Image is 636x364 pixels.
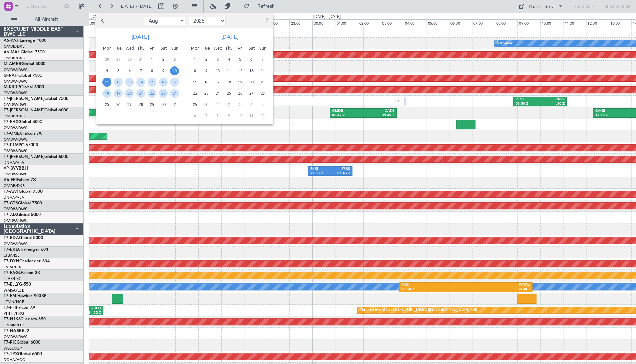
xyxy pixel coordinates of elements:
div: Tue [201,43,212,54]
div: 2-9-2025 [201,54,212,65]
span: 14 [258,66,267,75]
span: 12 [236,66,244,75]
span: 12 [258,111,267,120]
span: 30 [125,55,134,64]
div: Sat [246,43,257,54]
div: 4-10-2025 [246,99,257,110]
div: 29-7-2025 [113,54,124,65]
span: 24 [213,89,222,98]
div: 11-8-2025 [101,76,113,88]
span: 6 [247,55,256,64]
span: 4 [247,100,256,109]
span: 2 [202,55,211,64]
span: 19 [236,78,244,87]
span: 4 [102,66,111,75]
span: 8 [191,66,199,75]
span: 14 [136,78,145,87]
div: 19-8-2025 [113,88,124,99]
div: 1-9-2025 [189,54,201,65]
div: 12-9-2025 [235,65,246,76]
div: 17-9-2025 [212,76,223,88]
div: 9-9-2025 [201,65,212,76]
div: 9-10-2025 [223,110,235,121]
span: 17 [170,78,179,87]
span: 20 [125,89,134,98]
div: 31-7-2025 [135,54,146,65]
span: 27 [247,89,256,98]
span: 16 [202,78,211,87]
div: 24-8-2025 [169,88,180,99]
span: 1 [213,100,222,109]
div: 8-8-2025 [146,65,158,76]
div: 13-9-2025 [246,65,257,76]
span: 18 [102,89,111,98]
div: 3-8-2025 [169,54,180,65]
div: 8-10-2025 [212,110,223,121]
div: 18-9-2025 [223,76,235,88]
span: 29 [191,100,199,109]
span: 28 [136,100,145,109]
span: 9 [224,111,233,120]
div: Thu [223,43,235,54]
div: 21-9-2025 [257,76,268,88]
span: 26 [236,89,244,98]
span: 7 [136,66,145,75]
span: 10 [213,66,222,75]
div: 27-8-2025 [124,99,135,110]
span: 2 [159,55,168,64]
div: 23-8-2025 [158,88,169,99]
div: 5-8-2025 [113,65,124,76]
span: 4 [224,55,233,64]
span: 27 [125,100,134,109]
span: 31 [170,100,179,109]
div: 7-10-2025 [201,110,212,121]
span: 9 [202,66,211,75]
div: 17-8-2025 [169,76,180,88]
span: 20 [247,78,256,87]
span: 22 [148,89,156,98]
div: 28-9-2025 [257,88,268,99]
div: Tue [113,43,124,54]
select: Select month [144,17,185,25]
span: 30 [159,100,168,109]
span: 30 [202,100,211,109]
span: 25 [224,89,233,98]
div: 20-8-2025 [124,88,135,99]
div: 25-8-2025 [101,99,113,110]
span: 28 [102,55,111,64]
span: 5 [236,55,244,64]
span: 13 [247,66,256,75]
div: Wed [212,43,223,54]
div: 31-8-2025 [169,99,180,110]
span: 23 [159,89,168,98]
div: 7-8-2025 [135,65,146,76]
span: 11 [224,66,233,75]
div: 6-9-2025 [246,54,257,65]
div: 10-9-2025 [212,65,223,76]
span: 7 [258,55,267,64]
div: 2-8-2025 [158,54,169,65]
div: 22-8-2025 [146,88,158,99]
div: 30-9-2025 [201,99,212,110]
span: 7 [202,111,211,120]
button: Next month [263,15,270,26]
span: 29 [114,55,123,64]
span: 5 [114,66,123,75]
span: 11 [247,111,256,120]
div: 24-9-2025 [212,88,223,99]
div: 25-9-2025 [223,88,235,99]
div: 2-10-2025 [223,99,235,110]
div: Mon [189,43,201,54]
span: 22 [191,89,199,98]
span: 21 [136,89,145,98]
div: 14-9-2025 [257,65,268,76]
select: Select year [189,17,226,25]
div: 13-8-2025 [124,76,135,88]
span: 3 [213,55,222,64]
span: 17 [213,78,222,87]
span: 9 [159,66,168,75]
div: 4-8-2025 [101,65,113,76]
div: 12-8-2025 [113,76,124,88]
span: 8 [213,111,222,120]
div: Wed [124,43,135,54]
